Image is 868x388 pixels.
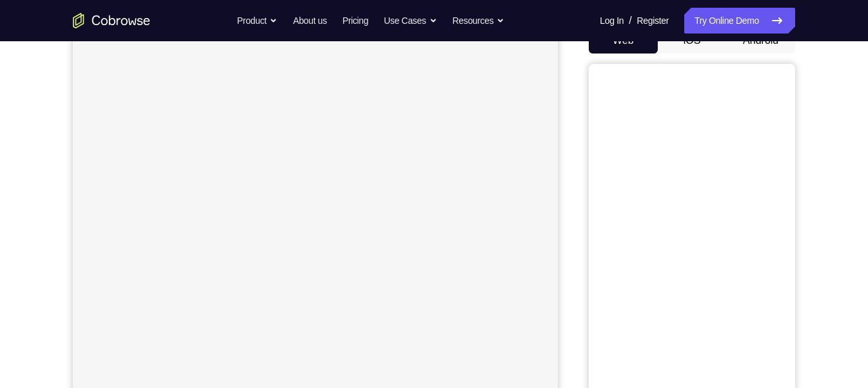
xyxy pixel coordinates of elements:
span: / [629,13,631,28]
a: Try Online Demo [684,8,795,34]
a: Pricing [342,8,368,34]
a: Register [637,8,669,34]
button: Use Cases [384,8,437,34]
button: Resources [453,8,505,34]
a: Log In [600,8,624,34]
a: Go to the home page [73,13,150,28]
button: Product [237,8,278,34]
a: About us [293,8,326,34]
